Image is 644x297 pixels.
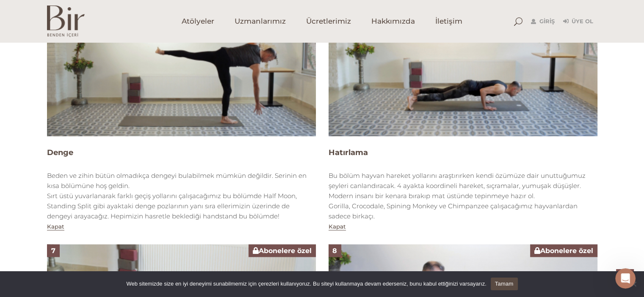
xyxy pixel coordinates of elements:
[182,16,214,26] span: Atölyeler
[47,147,316,158] h4: Denge
[126,280,486,288] span: Web sitemizde size en iyi deneyimi sunabilmemiz için çerezleri kullanıyoruz. Bu siteyi kullanmaya...
[329,166,597,221] div: Gorilla, Crocodale, Spining Monkey ve Chimpanzee çalışacağımız hayvanlardan sadece birkaçı.
[47,171,316,191] p: Beden ve zihin bütün olmadıkça dengeyi bulabilmek mümkün değildir. Serinin en kısa bölümüne hoş g...
[253,247,312,255] span: Abonelere özel
[371,16,415,26] span: Hakkımızda
[563,16,593,27] a: Üye Ol
[306,16,351,26] span: Ücretlerimiz
[332,247,337,255] span: 8
[531,16,555,27] a: Giriş
[47,166,316,221] div: Sırt üstü yuvarlanarak farklı geçiş yollarını çalışacağımız bu bölümde Half Moon, Standing Split ...
[51,247,55,255] span: 7
[47,223,64,230] button: Kapat
[534,247,593,255] span: Abonelere özel
[435,16,462,26] span: İletişim
[491,278,518,290] a: Tamam
[615,268,636,289] iframe: Intercom live chat
[329,147,597,158] h4: Hatırlama
[329,223,346,230] button: Kapat
[329,171,597,201] p: Bu bölüm hayvan hareket yollarını araştırırken kendi özümüze dair unuttuğumuz şeyleri canlandırac...
[235,16,286,26] span: Uzmanlarımız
